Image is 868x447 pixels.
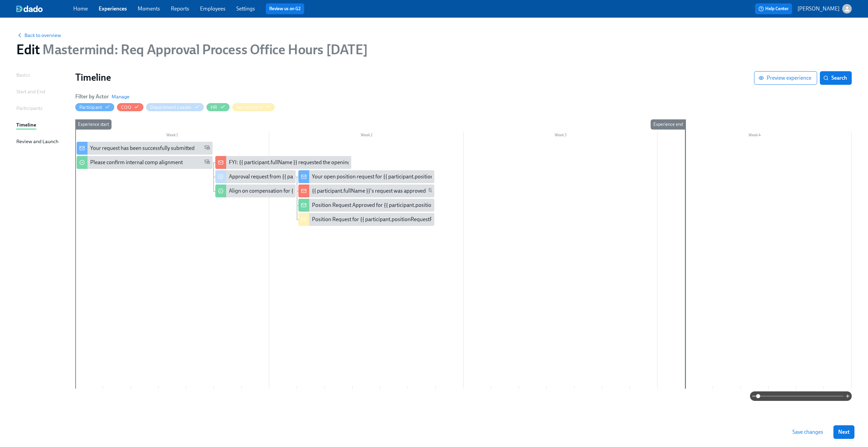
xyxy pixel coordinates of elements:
[16,88,45,95] div: Start and End
[99,5,127,12] a: Experiences
[90,159,183,166] div: Please confirm internal comp alignment
[75,119,112,130] div: Experience start
[16,41,368,58] h1: Edit
[16,121,36,129] div: Timeline
[312,201,479,209] div: Position Request Approved for {{ participant.positionRequestRoleTitle }}
[204,144,210,152] span: Work Email
[229,159,472,166] div: FYI: {{ participant.fullName }} requested the opening of position {{ participant.positionRequestR...
[232,103,275,111] button: Recruitment
[755,3,792,14] button: Help Center
[797,5,840,13] p: [PERSON_NAME]
[77,142,213,155] div: Your request has been successfully submitted
[16,104,42,112] div: Participants
[90,144,195,152] div: Your request has been successfully submitted
[16,138,58,145] div: Review and Launch
[150,104,192,111] div: Hide Department Leader
[833,425,854,439] button: Next
[298,170,434,183] div: Your open position request for {{ participant.positionRequestRoleTitle }}
[797,4,852,14] button: [PERSON_NAME]
[112,93,130,100] button: Manage
[298,199,434,212] div: Position Request Approved for {{ participant.positionRequestRoleTitle }}
[117,103,143,111] button: COO
[215,156,351,169] div: FYI: {{ participant.fullName }} requested the opening of position {{ participant.positionRequestR...
[206,103,229,111] button: HR
[171,5,189,12] a: Reports
[651,119,686,130] div: Experience end
[825,75,847,81] span: Search
[77,156,213,169] div: Please confirm internal comp alignment
[266,3,304,14] button: Review us on G2
[16,5,73,12] a: dado
[269,5,301,12] a: Review us on G2
[75,71,754,83] h1: Timeline
[754,71,817,85] button: Preview experience
[75,103,114,111] button: Participant
[16,71,30,79] div: Basics
[215,170,296,183] div: Approval request from {{ participant.fullName }}
[820,71,852,85] button: Search
[40,41,368,58] span: Mastermind: Req Approval Process Office Hours [DATE]
[146,103,204,111] button: Department Leader
[204,159,210,167] span: Work Email
[16,32,61,39] button: Back to overview
[229,173,340,180] div: Approval request from {{ participant.fullName }}
[298,213,434,226] div: Position Request for {{ participant.positionRequestRoleTitle }}
[312,187,426,195] div: {{ participant.fullName }}'s request was approved
[788,425,828,439] button: Save changes
[792,429,823,435] span: Save changes
[138,5,160,12] a: Moments
[312,216,455,223] div: Position Request for {{ participant.positionRequestRoleTitle }}
[236,104,262,111] div: Hide Recruitment
[229,187,386,195] div: Align on compensation for {{ participant.positionRequestRoleTitle }}
[758,5,789,12] span: Help Center
[236,5,255,12] a: Settings
[73,5,88,12] a: Home
[760,75,811,81] span: Preview experience
[463,132,658,140] div: Week 3
[838,429,850,435] span: Next
[75,132,269,140] div: Week 1
[211,104,217,111] div: Hide HR
[312,173,478,180] div: Your open position request for {{ participant.positionRequestRoleTitle }}
[16,5,43,12] img: dado
[79,104,102,111] div: Hide Participant
[657,132,852,140] div: Week 4
[215,184,296,197] div: Align on compensation for {{ participant.positionRequestRoleTitle }}
[269,132,463,140] div: Week 2
[121,104,131,111] div: Hide COO
[200,5,225,12] a: Employees
[298,184,434,197] div: {{ participant.fullName }}'s request was approved
[75,93,109,100] h6: Filter by Actor
[429,187,434,195] span: Work Email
